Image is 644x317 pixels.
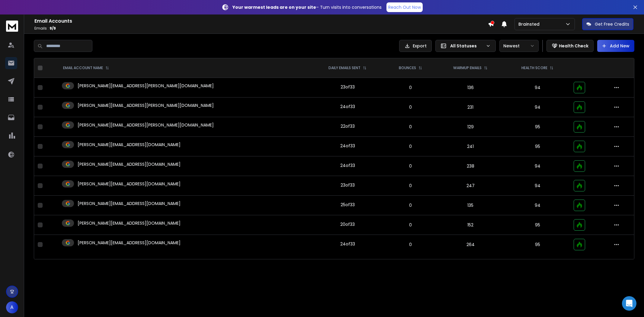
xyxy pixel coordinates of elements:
[78,240,181,246] p: [PERSON_NAME][EMAIL_ADDRESS][DOMAIN_NAME]
[388,163,432,169] p: 0
[78,220,181,226] p: [PERSON_NAME][EMAIL_ADDRESS][DOMAIN_NAME]
[340,104,355,110] div: 24 of 33
[50,26,56,31] span: 9 / 9
[436,98,505,117] td: 231
[6,21,18,32] img: logo
[78,102,214,108] p: [PERSON_NAME][EMAIL_ADDRESS][PERSON_NAME][DOMAIN_NAME]
[388,124,432,130] p: 0
[388,85,432,91] p: 0
[505,98,570,117] td: 94
[388,242,432,248] p: 0
[341,182,355,188] div: 23 of 33
[436,176,505,196] td: 247
[399,40,432,52] button: Export
[505,196,570,215] td: 94
[78,161,181,167] p: [PERSON_NAME][EMAIL_ADDRESS][DOMAIN_NAME]
[453,66,482,70] p: WARMUP EMAILS
[328,66,360,70] p: DAILY EMAILS SENT
[499,40,539,52] button: Newest
[78,181,181,187] p: [PERSON_NAME][EMAIL_ADDRESS][DOMAIN_NAME]
[521,66,547,70] p: HEALTH SCORE
[388,222,432,228] p: 0
[34,18,488,25] h1: Email Accounts
[341,123,355,129] div: 22 of 33
[436,137,505,156] td: 241
[388,183,432,189] p: 0
[436,156,505,176] td: 238
[505,156,570,176] td: 94
[388,202,432,208] p: 0
[595,21,629,27] p: Get Free Credits
[505,176,570,196] td: 94
[78,200,181,207] p: [PERSON_NAME][EMAIL_ADDRESS][DOMAIN_NAME]
[388,4,421,10] p: Reach Out Now
[34,26,488,31] p: Emails :
[597,40,634,52] button: Add New
[436,235,505,255] td: 264
[436,215,505,235] td: 152
[232,4,382,10] p: – Turn visits into conversations
[340,241,355,247] div: 24 of 33
[505,78,570,98] td: 94
[78,122,214,128] p: [PERSON_NAME][EMAIL_ADDRESS][PERSON_NAME][DOMAIN_NAME]
[340,162,355,168] div: 24 of 33
[388,143,432,149] p: 0
[341,202,355,208] div: 25 of 33
[78,142,181,148] p: [PERSON_NAME][EMAIL_ADDRESS][DOMAIN_NAME]
[399,66,416,70] p: BOUNCES
[232,4,316,10] strong: Your warmest leads are on your site
[388,104,432,110] p: 0
[6,301,18,313] button: A
[505,215,570,235] td: 95
[622,296,636,311] div: Open Intercom Messenger
[518,21,542,27] p: Brainsted
[436,196,505,215] td: 135
[505,235,570,255] td: 95
[340,221,355,227] div: 20 of 33
[436,117,505,137] td: 129
[505,137,570,156] td: 95
[341,84,355,90] div: 23 of 33
[386,2,423,12] a: Reach Out Now
[436,78,505,98] td: 136
[78,83,214,89] p: [PERSON_NAME][EMAIL_ADDRESS][PERSON_NAME][DOMAIN_NAME]
[582,18,633,30] button: Get Free Credits
[450,43,483,49] p: All Statuses
[546,40,594,52] button: Health Check
[340,143,355,149] div: 24 of 33
[505,117,570,137] td: 95
[63,66,109,70] div: EMAIL ACCOUNT NAME
[559,43,588,49] p: Health Check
